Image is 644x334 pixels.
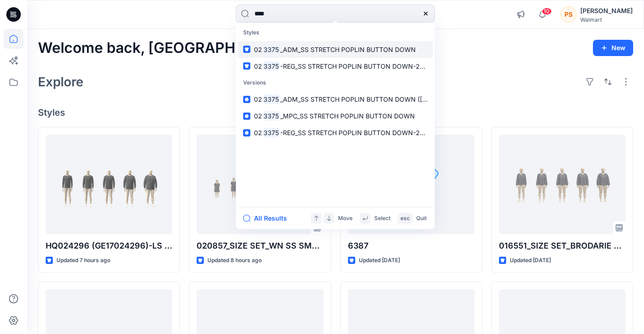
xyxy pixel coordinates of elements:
[280,129,445,136] span: -REG_SS STRETCH POPLIN BUTTON DOWN-20-08-25
[254,112,262,120] span: 02
[374,214,390,223] p: Select
[243,213,293,224] button: All Results
[262,61,280,71] mark: 3375
[238,124,433,141] a: 023375-REG_SS STRETCH POPLIN BUTTON DOWN-20-08-25
[197,135,323,234] a: 020857_SIZE SET_WN SS SMOCKED WAIST DR
[254,46,262,53] span: 02
[262,44,280,55] mark: 3375
[207,256,262,265] p: Updated 8 hours ago
[238,75,433,91] p: Versions
[560,6,577,23] div: PS
[238,58,433,75] a: 023375-REG_SS STRETCH POPLIN BUTTON DOWN-20-08-25
[510,256,551,265] p: Updated [DATE]
[46,135,172,234] a: HQ024296 (GE17024296)-LS SOFT SLUB POCKET CREW-REG
[280,46,416,53] span: _ADM_SS STRETCH POPLIN BUTTON DOWN
[280,62,445,70] span: -REG_SS STRETCH POPLIN BUTTON DOWN-20-08-25
[38,75,84,89] h2: Explore
[580,5,633,16] div: [PERSON_NAME]
[262,111,280,121] mark: 3375
[38,107,633,118] h4: Styles
[580,16,633,23] div: Walmart
[238,24,433,41] p: Styles
[499,135,625,234] a: 016551_SIZE SET_BRODARIE ANGALIS BLOUSE-14-08-2025
[359,256,400,265] p: Updated [DATE]
[499,240,625,252] p: 016551_SIZE SET_BRODARIE ANGALIS BLOUSE-14-08-2025
[46,240,172,252] p: HQ024296 (GE17024296)-LS SOFT SLUB POCKET CREW-REG
[262,127,280,138] mark: 3375
[56,256,110,265] p: Updated 7 hours ago
[348,240,475,252] p: 6387
[262,94,280,104] mark: 3375
[238,91,433,108] a: 023375_ADM_SS STRETCH POPLIN BUTTON DOWN ([DATE])
[593,40,633,56] button: New
[416,214,427,223] p: Quit
[400,214,410,223] p: esc
[238,41,433,58] a: 023375_ADM_SS STRETCH POPLIN BUTTON DOWN
[542,8,552,15] span: 10
[280,95,443,103] span: _ADM_SS STRETCH POPLIN BUTTON DOWN ([DATE])
[254,129,262,136] span: 02
[280,112,415,120] span: _MPC_SS STRETCH POPLIN BUTTON DOWN
[238,108,433,124] a: 023375_MPC_SS STRETCH POPLIN BUTTON DOWN
[38,40,300,56] h2: Welcome back, [GEOGRAPHIC_DATA]
[254,62,262,70] span: 02
[254,95,262,103] span: 02
[338,214,353,223] p: Move
[197,240,323,252] p: 020857_SIZE SET_WN SS SMOCKED WAIST DR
